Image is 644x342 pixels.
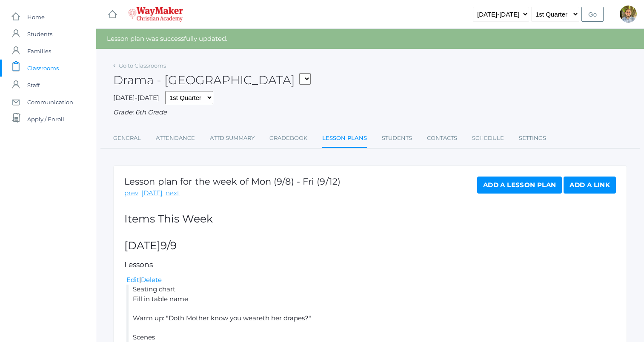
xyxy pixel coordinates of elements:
span: Apply / Enroll [27,111,64,128]
a: Lesson Plans [322,130,367,148]
a: Delete [141,276,162,284]
h2: Items This Week [124,213,616,225]
a: General [113,130,141,147]
span: Families [27,43,51,60]
a: Edit [126,276,139,284]
span: Communication [27,94,73,111]
a: Students [382,130,412,147]
a: prev [124,188,138,198]
a: Attd Summary [210,130,255,147]
div: Grade: 6th Grade [113,108,627,117]
div: Lesson plan was successfully updated. [96,29,644,49]
span: [DATE]-[DATE] [113,94,159,102]
img: waymaker-logo-stack-white-1602f2b1af18da31a5905e9982d058868370996dac5278e84edea6dabf9a3315.png [128,7,183,22]
a: Contacts [427,130,457,147]
span: Home [27,9,45,26]
a: [DATE] [141,188,163,198]
span: Classrooms [27,60,59,77]
div: | [126,275,616,285]
a: Schedule [472,130,504,147]
h2: Drama - [GEOGRAPHIC_DATA] [113,74,311,87]
h5: Lessons [124,261,616,269]
span: Staff [27,77,40,94]
a: Settings [519,130,546,147]
div: Kylen Braileanu [620,6,637,23]
a: next [166,188,180,198]
a: Add a Link [564,177,616,194]
input: Go [581,7,604,22]
a: Gradebook [269,130,307,147]
a: Add a Lesson Plan [477,177,562,194]
span: 9/9 [160,239,177,252]
h1: Lesson plan for the week of Mon (9/8) - Fri (9/12) [124,177,341,186]
a: Attendance [156,130,195,147]
h2: [DATE] [124,240,616,252]
span: Students [27,26,52,43]
a: Go to Classrooms [119,62,166,69]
